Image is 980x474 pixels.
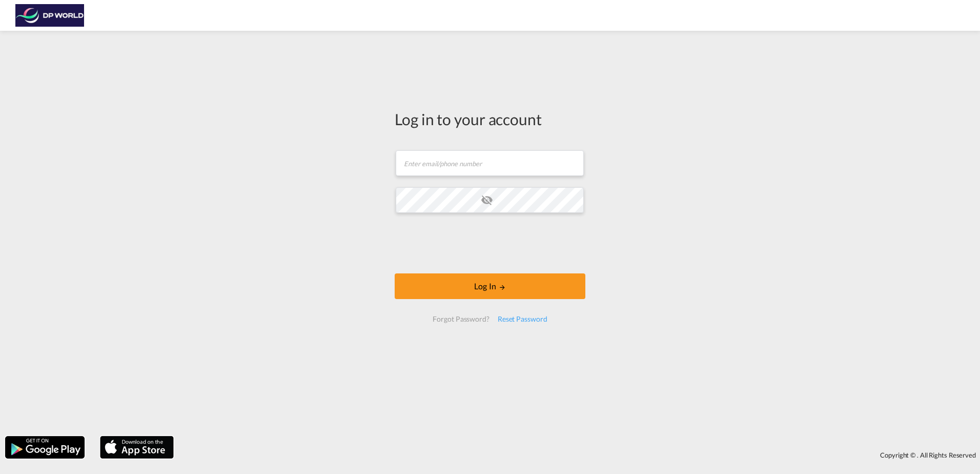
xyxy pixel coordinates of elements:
[428,310,493,328] div: Forgot Password?
[99,435,175,460] img: apple.png
[494,310,552,328] div: Reset Password
[395,273,585,299] button: LOGIN
[179,446,980,464] div: Copyright © . All Rights Reserved
[412,223,568,263] iframe: reCAPTCHA
[4,435,86,460] img: google.png
[396,150,584,176] input: Enter email/phone number
[395,108,585,130] div: Log in to your account
[15,4,85,27] img: c08ca190194411f088ed0f3ba295208c.png
[481,194,493,206] md-icon: icon-eye-off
